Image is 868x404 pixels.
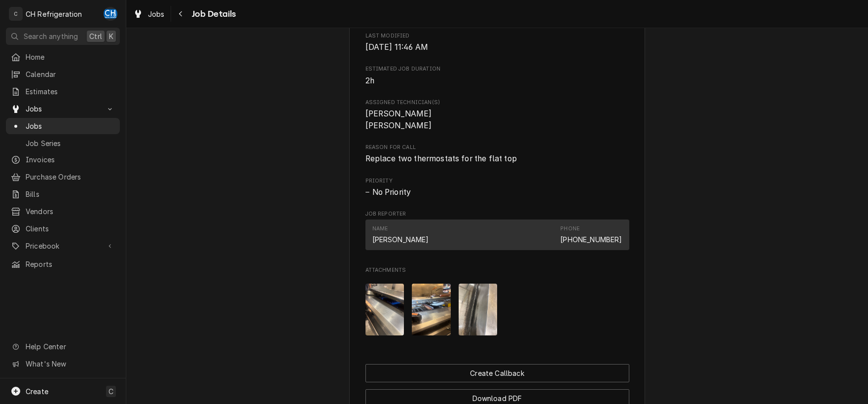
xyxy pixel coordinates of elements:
button: Search anythingCtrlK [6,28,120,45]
div: Priority [365,177,629,198]
a: Jobs [6,118,120,134]
span: Bills [26,189,115,199]
span: [PERSON_NAME] [365,109,432,118]
div: Estimated Job Duration [365,65,629,86]
a: Estimates [6,83,120,100]
span: Reason For Call [365,153,629,165]
a: Invoices [6,151,120,168]
a: Go to Pricebook [6,238,120,254]
a: Job Series [6,135,120,151]
span: [PERSON_NAME] [365,121,432,130]
a: Go to What's New [6,356,120,372]
img: H7EqFCpJTCGjKwAUfKoa [459,284,498,335]
div: Contact [365,220,629,250]
span: Estimated Job Duration [365,75,629,87]
div: CH Refrigeration [26,9,82,19]
span: Estimated Job Duration [365,65,629,73]
a: Clients [6,220,120,237]
span: Reason For Call [365,144,629,151]
a: Calendar [6,66,120,82]
a: Go to Help Center [6,338,120,355]
div: Job Reporter [365,210,629,255]
a: Bills [6,186,120,202]
span: Clients [26,223,115,234]
div: Chris Hiraga's Avatar [104,7,117,21]
span: 2h [365,76,374,85]
span: Job Reporter [365,210,629,218]
span: [DATE] 11:46 AM [365,42,428,52]
span: Jobs [26,104,100,114]
span: Reports [26,259,115,269]
span: Last Modified [365,32,629,40]
div: Last Modified [365,32,629,53]
span: Purchase Orders [26,172,115,182]
span: Ctrl [89,31,102,41]
a: Purchase Orders [6,169,120,185]
span: Replace two thermostats for the flat top [365,154,517,163]
div: Attachments [365,266,629,343]
span: Priority [365,186,629,198]
a: Vendors [6,203,120,220]
div: Job Reporter List [365,220,629,254]
span: Priority [365,177,629,185]
span: Attachments [365,266,629,274]
span: Invoices [26,154,115,165]
div: Button Group Row [365,364,629,382]
a: [PHONE_NUMBER] [560,235,622,244]
div: Phone [560,225,622,245]
span: Create [26,387,48,396]
span: Home [26,52,115,62]
div: Name [372,225,388,233]
a: Jobs [129,6,169,22]
div: Reason For Call [365,144,629,165]
span: K [109,31,113,41]
span: Pricebook [26,241,100,251]
span: Help Center [26,341,114,352]
div: Phone [560,225,579,233]
span: Jobs [26,121,115,131]
button: Create Callback [365,364,629,382]
span: Assigned Technician(s) [365,108,629,131]
div: CH [104,7,117,21]
div: C [9,7,23,21]
a: Reports [6,256,120,272]
span: Job Details [189,7,236,21]
div: [PERSON_NAME] [372,234,429,245]
span: Search anything [24,31,78,41]
span: Assigned Technician(s) [365,99,629,107]
a: Go to Jobs [6,101,120,117]
div: No Priority [365,186,629,198]
span: Estimates [26,86,115,97]
button: Navigate back [173,6,189,22]
span: C [108,386,113,397]
span: Jobs [148,9,165,19]
span: Last Modified [365,41,629,53]
span: Vendors [26,206,115,217]
span: Job Series [26,138,115,148]
span: Calendar [26,69,115,79]
img: XDbx2UlKSyeaKfWwtdeb [412,284,451,335]
a: Home [6,49,120,65]
div: Assigned Technician(s) [365,99,629,132]
span: Attachments [365,276,629,344]
span: What's New [26,359,114,369]
img: fsZinx36RZipAMTuyqC0 [365,284,404,335]
div: Name [372,225,429,245]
